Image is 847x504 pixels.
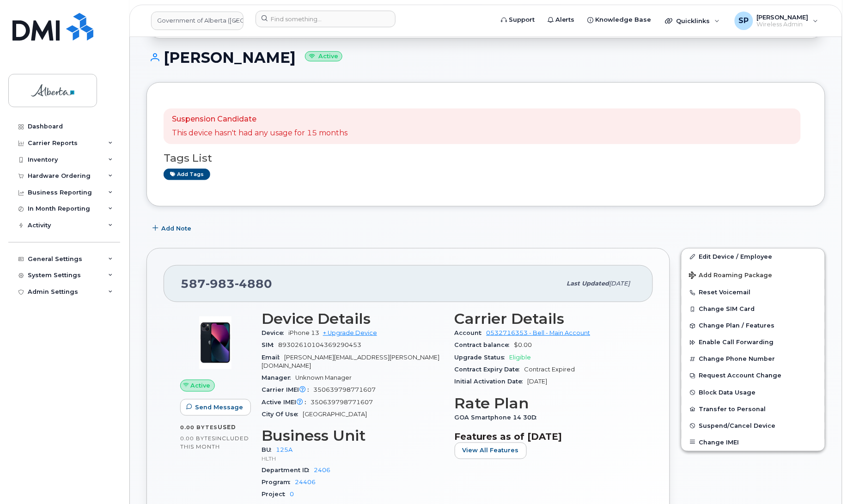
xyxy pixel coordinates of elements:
button: View All Features [455,443,527,459]
button: Add Note [146,220,199,237]
a: Support [494,11,541,29]
h3: Carrier Details [455,310,637,327]
span: Initial Activation Date [455,378,528,385]
h3: Tags List [164,152,808,164]
span: Add Note [161,224,191,233]
span: Program [262,479,295,486]
button: Add Roaming Package [682,265,825,284]
a: 125A [276,447,292,454]
span: Upgrade Status [455,354,510,361]
span: Department ID [262,467,314,474]
p: HLTH [262,455,444,463]
button: Send Message [180,399,251,416]
a: Alerts [541,11,581,29]
span: Change Plan / Features [699,322,775,329]
span: BU [262,447,276,454]
button: Reset Voicemail [682,284,825,301]
button: Suspend/Cancel Device [682,418,825,434]
span: Suspend/Cancel Device [699,422,776,429]
button: Request Account Change [682,367,825,384]
span: Carrier IMEI [262,386,313,393]
span: [PERSON_NAME] [757,13,809,21]
span: Active [191,381,211,390]
span: [DATE] [609,280,630,287]
span: Support [509,15,535,24]
button: Transfer to Personal [682,401,825,418]
span: SP [739,15,749,26]
span: 89302610104369290453 [278,341,361,348]
button: Change SIM Card [682,301,825,317]
span: 350639798771607 [313,386,376,393]
span: [DATE] [528,378,548,385]
h3: Business Unit [262,428,444,444]
span: Manager [262,374,295,381]
input: Find something... [256,11,396,27]
button: Change IMEI [682,434,825,451]
span: Add Roaming Package [689,272,773,280]
p: This device hasn't had any usage for 15 months [172,128,347,139]
button: Change Phone Number [682,351,825,367]
span: Unknown Manager [295,374,352,381]
span: 983 [206,277,235,291]
span: Send Message [195,403,243,412]
span: Account [455,329,487,336]
a: Edit Device / Employee [682,249,825,265]
span: Email [262,354,284,361]
h3: Device Details [262,310,444,327]
span: 587 [181,277,272,291]
div: Quicklinks [659,12,726,30]
span: Quicklinks [676,17,710,24]
span: Eligible [510,354,531,361]
a: Government of Alberta (GOA) [151,12,244,30]
a: Knowledge Base [581,11,658,29]
span: [GEOGRAPHIC_DATA] [303,411,367,418]
div: Susannah Parlee [728,12,825,30]
span: Contract balance [455,341,514,348]
button: Block Data Usage [682,384,825,401]
button: Change Plan / Features [682,317,825,334]
span: 0.00 Bytes [180,436,215,442]
a: 0532716353 - Bell - Main Account [487,329,591,336]
h1: [PERSON_NAME] [146,49,825,66]
p: Suspension Candidate [172,114,347,125]
span: Knowledge Base [596,15,652,24]
button: Enable Call Forwarding [682,334,825,351]
span: SIM [262,341,278,348]
span: Project [262,491,290,498]
a: 24406 [295,479,316,486]
span: 0.00 Bytes [180,424,218,431]
span: 350639798771607 [311,399,373,406]
span: used [218,424,236,431]
span: [PERSON_NAME][EMAIL_ADDRESS][PERSON_NAME][DOMAIN_NAME] [262,354,439,369]
span: Last updated [567,280,609,287]
h3: Rate Plan [455,395,637,412]
span: Active IMEI [262,399,311,406]
span: Contract Expired [524,366,575,373]
span: Contract Expiry Date [455,366,524,373]
span: GOA Smartphone 14 30D [455,414,542,421]
span: City Of Use [262,411,303,418]
span: $0.00 [514,341,532,348]
a: Add tags [164,169,210,180]
small: Active [305,51,342,62]
span: Alerts [555,15,575,24]
span: Enable Call Forwarding [699,339,774,346]
a: + Upgrade Device [323,329,377,336]
span: View All Features [463,446,519,455]
a: 2406 [314,467,330,474]
img: image20231002-3703462-1ig824h.jpeg [188,315,243,370]
a: 0 [290,491,294,498]
span: 4880 [235,277,272,291]
span: Wireless Admin [757,21,809,28]
span: iPhone 13 [288,329,319,336]
h3: Features as of [DATE] [455,431,637,443]
span: Device [262,329,288,336]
